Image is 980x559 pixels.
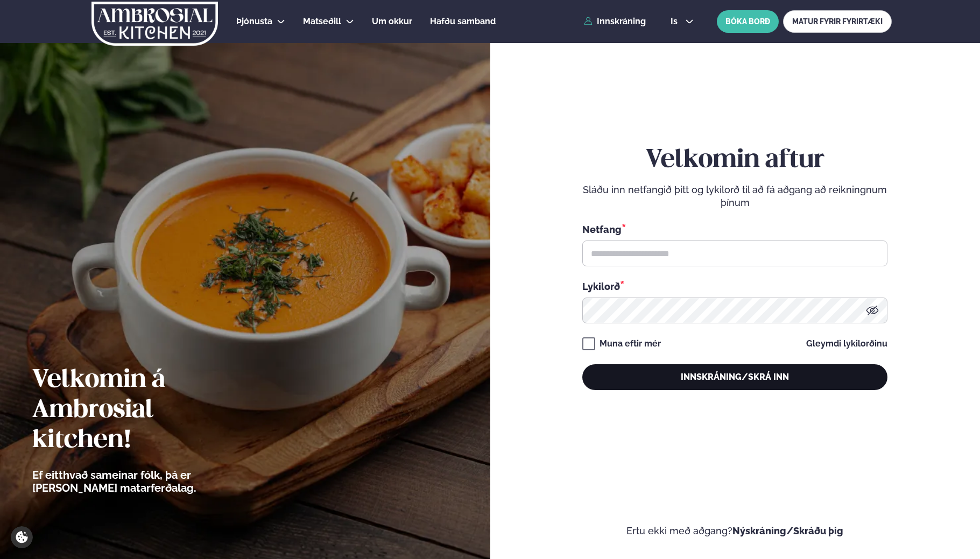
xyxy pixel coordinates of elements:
p: Ef eitthvað sameinar fólk, þá er [PERSON_NAME] matarferðalag. [32,469,256,494]
span: is [671,17,681,26]
div: Lykilorð [582,279,887,293]
span: Hafðu samband [430,16,496,26]
h2: Velkomin á Ambrosial kitchen! [32,365,256,456]
div: Netfang [582,222,887,236]
img: logo [90,2,219,46]
a: Um okkur [372,15,412,28]
p: Sláðu inn netfangið þitt og lykilorð til að fá aðgang að reikningnum þínum [582,183,887,209]
a: Matseðill [303,15,341,28]
a: Innskráning [584,17,646,26]
a: Hafðu samband [430,15,496,28]
h2: Velkomin aftur [582,145,887,175]
button: is [662,17,702,26]
button: Innskráning/Skrá inn [582,364,887,390]
a: Cookie settings [11,526,33,548]
span: Þjónusta [236,16,272,26]
button: BÓKA BORÐ [717,10,779,33]
a: Þjónusta [236,15,272,28]
span: Um okkur [372,16,412,26]
span: Matseðill [303,16,341,26]
a: Gleymdi lykilorðinu [806,339,887,348]
p: Ertu ekki með aðgang? [523,525,948,537]
a: Nýskráning/Skráðu þig [732,525,843,536]
a: MATUR FYRIR FYRIRTÆKI [783,10,892,33]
